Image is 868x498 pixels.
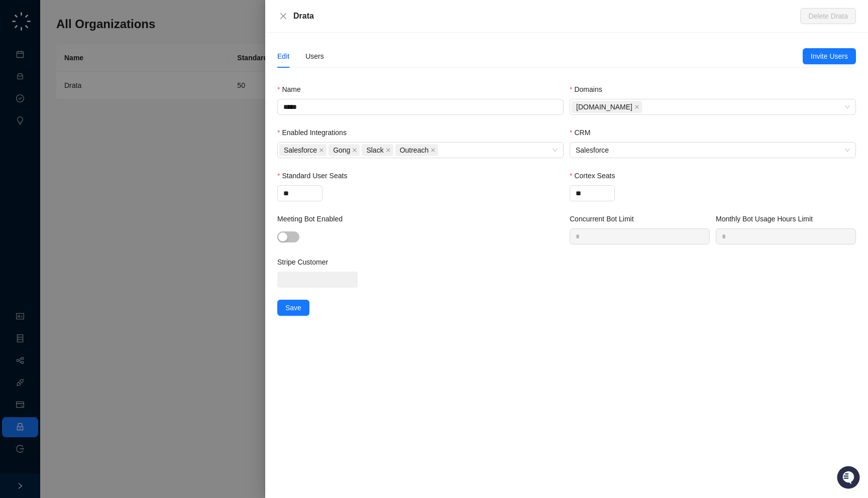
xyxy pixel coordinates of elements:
div: Start new chat [34,91,165,101]
a: 📶Status [41,137,81,155]
span: Pylon [100,165,122,173]
label: Cortex Seats [570,170,622,181]
span: close [319,148,324,153]
span: Status [55,141,77,151]
div: Edit [277,51,289,62]
label: Stripe Customer [277,257,335,268]
label: CRM [570,127,597,138]
span: close [279,12,287,20]
span: close [430,148,436,153]
input: Cortex Seats [570,186,614,201]
label: Meeting Bot Enabled [277,213,350,224]
button: Invite Users [803,48,856,64]
button: Delete Drata [800,8,856,24]
span: Salesforce [576,143,850,158]
label: Name [277,84,308,95]
span: Slack [366,145,383,156]
div: Users [305,51,324,62]
span: Salesforce [284,145,317,156]
h2: How can we help? [10,56,183,72]
label: Monthly Bot Usage Hours Limit [716,213,820,224]
div: Drata [293,10,800,22]
button: Meeting Bot Enabled [277,231,299,242]
button: Start new chat [171,94,183,106]
span: Outreach [395,144,439,156]
span: close [634,104,639,109]
button: Close [277,10,289,22]
span: Gong [333,145,350,156]
input: Name [277,99,564,115]
input: Monthly Bot Usage Hours Limit [716,229,855,244]
span: Slack [362,144,393,156]
span: [DOMAIN_NAME] [576,101,632,112]
div: 📚 [10,142,18,150]
label: Concurrent Bot Limit [570,213,641,224]
span: Save [285,302,301,313]
input: Enabled Integrations [440,147,442,154]
input: Standard User Seats [278,186,322,201]
label: Enabled Integrations [277,127,354,138]
input: Domains [644,103,646,111]
label: Domains [570,84,609,95]
img: 5124521997842_fc6d7dfcefe973c2e489_88.png [10,91,28,109]
a: Powered byPylon [71,165,122,173]
span: Salesforce [279,144,327,156]
div: We're offline, we'll be back soon [34,101,131,109]
input: Concurrent Bot Limit [570,229,709,244]
span: Drata.com [572,101,642,113]
span: Invite Users [811,51,848,62]
p: Welcome 👋 [10,40,183,56]
button: Save [277,300,309,316]
label: Standard User Seats [277,170,354,181]
iframe: Open customer support [836,465,863,492]
span: Outreach [400,145,429,156]
span: close [386,148,391,153]
a: 📚Docs [6,137,41,155]
span: Docs [20,141,37,151]
span: close [352,148,357,153]
img: Swyft AI [10,10,30,30]
span: Gong [329,144,360,156]
div: 📶 [45,142,53,150]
